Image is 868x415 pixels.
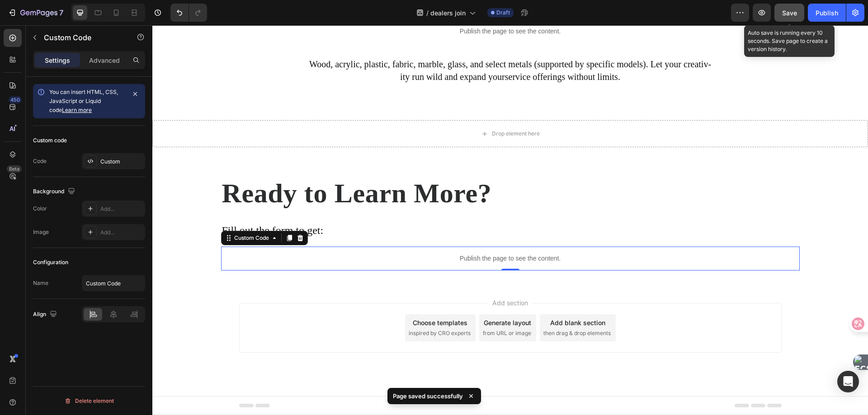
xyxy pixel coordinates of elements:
div: Beta [7,165,22,173]
div: Background [33,186,77,198]
span: Draft [496,9,510,17]
p: Custom Code [44,32,121,43]
div: Code [33,157,47,165]
div: Delete element [64,396,114,406]
span: Save [782,9,797,17]
span: You can insert HTML, CSS, JavaScript or Liquid code [49,89,118,113]
div: Align [33,308,59,321]
button: Delete element [33,394,145,408]
span: then drag & drop elements [391,304,458,312]
h2: Ready to Learn More? [69,151,647,185]
button: Publish [808,4,846,22]
button: Save [774,4,804,22]
span: Add section [336,273,379,282]
iframe: Design area [152,25,868,415]
div: Open Intercom Messenger [837,371,859,392]
div: Drop element here [340,105,387,112]
p: Advanced [89,56,120,65]
a: Learn more [62,107,92,113]
p: Settings [45,56,70,65]
span: / [426,8,429,18]
div: Add... [100,205,143,213]
span: from URL or image [330,304,379,312]
div: Add... [100,228,143,237]
div: Custom Code [80,209,118,217]
div: 450 [9,96,22,103]
div: Add blank section [398,293,453,302]
div: Publish [816,8,838,18]
span: inspired by CRO experts [256,304,318,312]
div: Undo/Redo [170,4,207,22]
div: Color [33,205,47,213]
span: dealers join [430,8,466,18]
div: Image [33,228,49,236]
p: Fill out the form to get: [70,198,646,213]
p: Page saved successfully [393,392,463,401]
div: Custom [100,158,143,166]
div: Choose templates [260,293,315,302]
button: 7 [4,4,67,22]
div: Configuration [33,258,68,266]
p: Publish the page to see the content. [69,228,647,238]
div: Custom code [33,136,67,145]
div: Name [33,279,48,287]
div: Generate layout [331,293,379,302]
p: 7 [59,7,63,18]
